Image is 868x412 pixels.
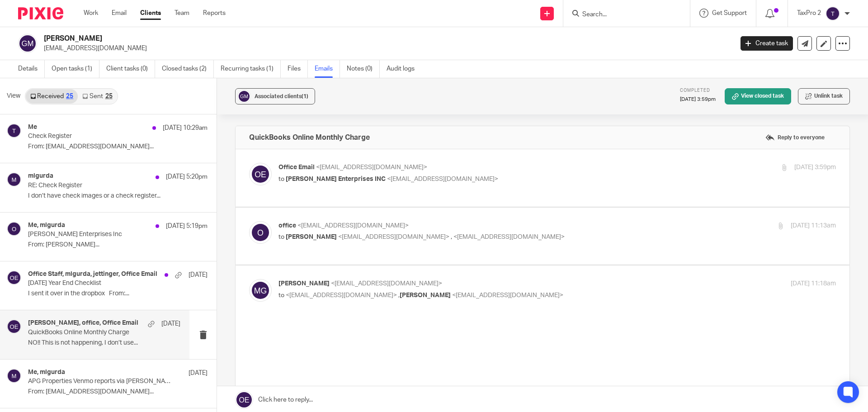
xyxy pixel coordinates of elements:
span: <[EMAIL_ADDRESS][DOMAIN_NAME]> [316,164,427,170]
span: <[EMAIL_ADDRESS][DOMAIN_NAME]> [331,280,442,287]
button: Associated clients(1) [235,88,315,104]
h4: Me, mlgurda [28,369,65,376]
img: svg%3E [7,172,21,187]
a: Reports [203,9,226,18]
span: Office Email [278,164,315,170]
span: <[EMAIL_ADDRESS][DOMAIN_NAME]> [297,223,409,229]
span: to [278,176,284,182]
p: [DATE] Year End Checklist [28,279,172,287]
p: [DATE] [189,369,208,378]
a: View closed task [725,88,791,104]
a: Client tasks (0) [106,60,155,78]
a: Notes (0) [347,60,380,78]
a: Work [84,9,98,18]
h4: Me [28,123,37,131]
p: I don’t have check images or a check register... [28,192,208,200]
p: NO!! This is not happening, I don’t use... [28,339,180,347]
img: svg%3E [7,369,21,383]
img: svg%3E [7,123,21,138]
span: [PERSON_NAME] [400,292,451,298]
p: From: [PERSON_NAME]... [28,241,208,249]
h4: mlgurda [28,172,53,180]
span: <[EMAIL_ADDRESS][DOMAIN_NAME]> [453,234,565,240]
span: , [398,292,400,298]
p: RE: Check Register [28,182,172,189]
p: [DATE] 5:19pm [166,222,208,231]
a: Clients [140,9,161,18]
input: Search [581,11,663,19]
p: Check Register [28,133,172,140]
h2: [PERSON_NAME] [44,34,590,43]
img: svg%3E [18,34,37,53]
p: [DATE] 11:13am [791,221,836,231]
span: to [278,292,284,298]
span: office [278,223,296,229]
h4: Office Staff, mlgurda, jettinger, Office Email [28,270,157,278]
p: TaxPro 2 [797,9,821,18]
img: svg%3E [249,221,272,244]
img: svg%3E [7,319,21,334]
a: Audit logs [387,60,421,78]
p: QuickBooks Online Monthly Charge [28,329,150,336]
span: <[EMAIL_ADDRESS][DOMAIN_NAME]> [387,176,498,182]
span: [PERSON_NAME] [278,280,330,287]
h4: Me, mlgurda [28,222,65,229]
div: 25 [105,93,113,99]
p: [EMAIL_ADDRESS][DOMAIN_NAME] [44,44,727,53]
a: Received25 [26,89,78,104]
span: <[EMAIL_ADDRESS][DOMAIN_NAME]> [286,292,397,298]
img: svg%3E [7,270,21,285]
h4: [PERSON_NAME], office, Office Email [28,319,138,327]
span: to [278,234,284,240]
a: Email [112,9,127,18]
a: Recurring tasks (1) [221,60,281,78]
p: [PERSON_NAME] Enterprises Inc [28,231,172,238]
span: Associated clients [255,94,308,99]
span: [PERSON_NAME] [286,234,337,240]
span: <[EMAIL_ADDRESS][DOMAIN_NAME]> [338,234,449,240]
img: svg%3E [826,6,840,21]
a: Files [288,60,308,78]
span: , [451,234,452,240]
p: [DATE] [161,319,180,328]
span: View [7,91,20,101]
span: (1) [302,94,308,99]
p: [DATE] 10:29am [163,123,208,133]
span: <[EMAIL_ADDRESS][DOMAIN_NAME]> [452,292,563,298]
div: 25 [66,93,73,99]
p: APG Properties Venmo reports via [PERSON_NAME] [28,378,172,385]
p: From: [EMAIL_ADDRESS][DOMAIN_NAME]... [28,143,208,151]
p: [DATE] 11:18am [791,279,836,289]
p: [DATE] 3:59pm [680,96,716,103]
img: svg%3E [249,163,272,185]
p: [DATE] [189,270,208,279]
h4: QuickBooks Online Monthly Charge [249,133,370,142]
button: Unlink task [798,88,850,104]
p: [DATE] 3:59pm [794,163,836,172]
a: Details [18,60,45,78]
a: Sent25 [78,89,117,104]
a: Emails [315,60,340,78]
label: Reply to everyone [763,131,827,144]
span: Completed [680,88,710,93]
span: Get Support [712,10,747,16]
span: [PERSON_NAME] Enterprises INC [286,176,386,182]
img: Pixie [18,7,63,19]
img: svg%3E [7,222,21,236]
a: Closed tasks (2) [162,60,214,78]
img: svg%3E [237,90,251,103]
p: [DATE] 5:20pm [166,172,208,181]
p: I sent it over in the dropbox From:... [28,290,208,298]
a: Team [175,9,189,18]
img: svg%3E [249,279,272,302]
a: Open tasks (1) [52,60,99,78]
p: From: [EMAIL_ADDRESS][DOMAIN_NAME]... [28,388,208,396]
a: Create task [741,36,793,51]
